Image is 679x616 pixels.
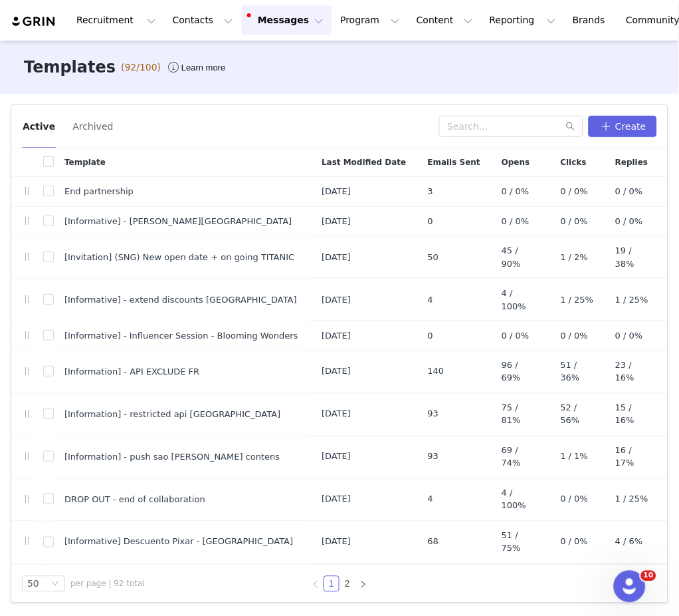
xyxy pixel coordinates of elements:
[428,251,439,264] span: 50
[561,359,594,385] span: 51 / 36%
[615,359,652,385] span: 23 / 16%
[615,156,648,168] span: Replies
[428,450,439,464] span: 93
[428,408,439,421] span: 93
[332,5,408,35] button: Program
[641,571,656,581] span: 10
[322,293,351,307] span: [DATE]
[561,156,587,168] span: Clicks
[561,402,594,428] span: 52 / 56%
[615,444,652,470] span: 16 / 17%
[589,116,657,137] button: Create
[322,185,351,198] span: [DATE]
[561,185,589,198] span: 0 / 0%
[322,251,351,264] span: [DATE]
[502,402,539,428] span: 75 / 81%
[322,493,351,506] span: [DATE]
[502,215,530,228] span: 0 / 0%
[322,408,351,421] span: [DATE]
[561,293,594,307] span: 1 / 25%
[64,493,205,506] span: DROP OUT - end of collaboration
[428,365,444,379] span: 140
[502,359,539,385] span: 96 / 69%
[179,61,228,75] div: Tooltip anchor
[502,530,539,555] span: 51 / 75%
[561,251,589,264] span: 1 / 2%
[27,577,39,591] div: 50
[561,329,589,343] span: 0 / 0%
[64,185,134,198] span: End partnership
[322,365,351,379] span: [DATE]
[22,116,56,137] button: Active
[11,15,57,28] img: grin logo
[439,116,583,137] input: Search...
[324,576,339,592] li: 1
[51,580,59,589] i: icon: down
[322,215,351,228] span: [DATE]
[64,215,292,228] span: [Informative] - [PERSON_NAME][GEOGRAPHIC_DATA]
[428,293,433,307] span: 4
[165,5,241,35] button: Contacts
[242,5,332,35] button: Messages
[64,293,297,307] span: [Informative] - extend discounts [GEOGRAPHIC_DATA]
[561,493,589,506] span: 0 / 0%
[428,156,480,168] span: Emails Sent
[308,576,324,592] li: Previous Page
[64,329,298,343] span: [Informative] - Influencer Session - Blooming Wonders
[64,251,294,264] span: [Invitation] (SNG) New open date + on going TITANIC
[428,215,433,228] span: 0
[502,487,539,513] span: 4 / 100%
[502,185,530,198] span: 0 / 0%
[502,329,530,343] span: 0 / 0%
[355,576,371,592] li: Next Page
[72,116,114,137] button: Archived
[64,408,280,421] span: [Information] - restricted api [GEOGRAPHIC_DATA]
[68,5,164,35] button: Recruitment
[502,444,539,470] span: 69 / 74%
[324,577,339,591] a: 1
[64,365,199,379] span: [Information] - API EXCLUDE FR
[24,55,116,79] h3: Templates
[322,450,351,464] span: [DATE]
[561,450,589,464] span: 1 / 1%
[565,5,617,35] a: Brands
[615,402,652,428] span: 15 / 16%
[614,571,646,603] iframe: Intercom live chat
[322,536,351,549] span: [DATE]
[359,581,367,589] i: icon: right
[428,185,433,198] span: 3
[64,156,106,168] span: Template
[561,215,589,228] span: 0 / 0%
[615,244,652,270] span: 19 / 38%
[428,493,433,506] span: 4
[340,577,355,591] a: 2
[70,578,145,590] span: per page | 92 total
[428,329,433,343] span: 0
[121,61,161,75] span: (92/100)
[502,244,539,270] span: 45 / 90%
[339,576,355,592] li: 2
[64,450,280,464] span: [Information] - push sao [PERSON_NAME] contens
[64,536,293,549] span: [Informative] Descuento Pixar - [GEOGRAPHIC_DATA]
[566,122,575,131] i: icon: search
[502,156,530,168] span: Opens
[409,5,481,35] button: Content
[312,581,320,589] i: icon: left
[428,536,439,549] span: 68
[561,536,589,549] span: 0 / 0%
[322,329,351,343] span: [DATE]
[482,5,564,35] button: Reporting
[322,156,406,168] span: Last Modified Date
[502,287,539,313] span: 4 / 100%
